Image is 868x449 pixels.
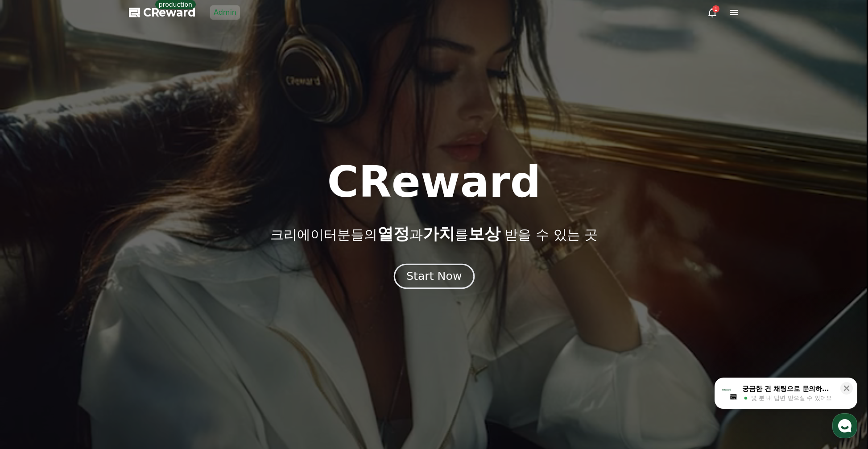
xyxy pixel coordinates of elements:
span: 열정 [377,224,409,243]
div: 1 [712,5,719,12]
a: 설정 [115,283,171,305]
p: 크리에이터분들의 과 를 받을 수 있는 곳 [270,225,598,243]
span: 보상 [468,224,500,243]
a: 대화 [59,283,115,305]
span: CReward [143,5,196,20]
h1: CReward [327,161,541,204]
span: 가치 [423,224,455,243]
span: 대화 [82,297,92,304]
span: 홈 [28,296,33,303]
a: Admin [210,5,240,20]
a: CReward [129,5,196,20]
span: 설정 [138,296,149,303]
div: Start Now [406,269,462,284]
a: 홈 [3,283,59,305]
button: Start Now [393,264,474,289]
a: 1 [707,7,718,18]
a: Start Now [396,273,473,282]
